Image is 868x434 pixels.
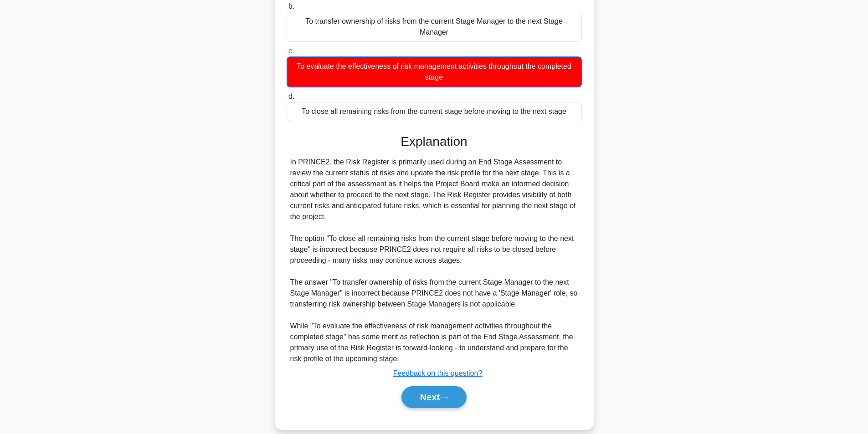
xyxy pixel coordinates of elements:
[288,2,294,10] span: b.
[393,369,483,377] a: Feedback on this question?
[288,92,294,100] span: d.
[287,102,582,121] div: To close all remaining risks from the current stage before moving to the next stage
[292,134,576,149] h3: Explanation
[290,157,578,364] div: In PRINCE2, the Risk Register is primarily used during an End Stage Assessment to review the curr...
[401,386,467,408] button: Next
[287,56,582,87] div: To evaluate the effectiveness of risk management activities throughout the completed stage
[287,12,582,42] div: To transfer ownership of risks from the current Stage Manager to the next Stage Manager
[288,47,294,55] span: c.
